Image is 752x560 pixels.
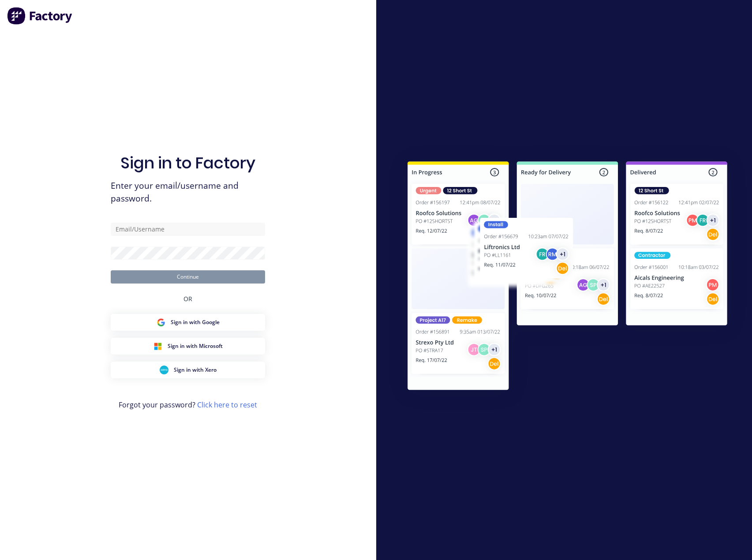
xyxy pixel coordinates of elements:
[157,318,165,327] img: Google Sign in
[111,270,265,284] button: Continue
[120,153,255,172] h1: Sign in to Factory
[197,400,257,410] a: Click here to reset
[111,179,265,205] span: Enter your email/username and password.
[171,318,220,326] span: Sign in with Google
[174,366,217,374] span: Sign in with Xero
[168,342,223,350] span: Sign in with Microsoft
[111,223,265,236] input: Email/Username
[119,399,257,410] span: Forgot your password?
[7,7,73,25] img: Factory
[160,366,168,374] img: Xero Sign in
[388,144,747,411] img: Sign in
[111,338,265,355] button: Microsoft Sign inSign in with Microsoft
[153,342,162,351] img: Microsoft Sign in
[183,284,192,314] div: OR
[111,314,265,331] button: Google Sign inSign in with Google
[111,362,265,378] button: Xero Sign inSign in with Xero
